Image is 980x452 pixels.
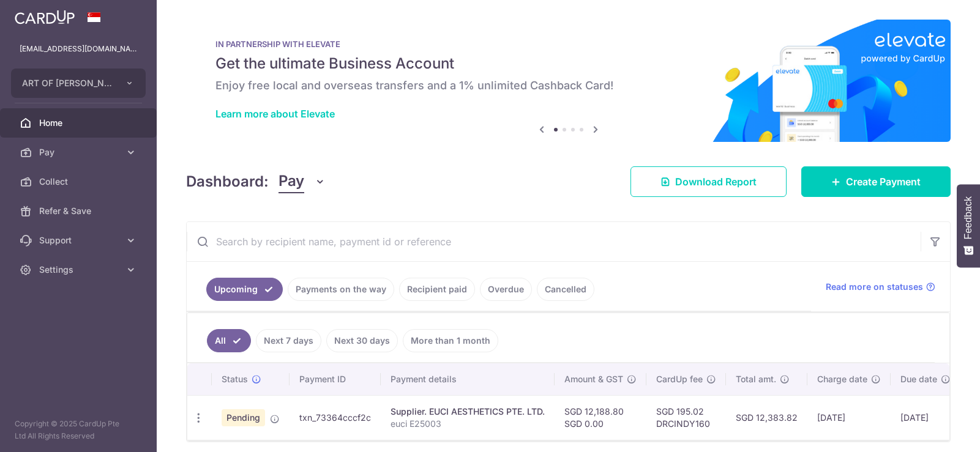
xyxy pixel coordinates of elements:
span: Create Payment [846,174,921,189]
span: Home [39,117,120,129]
span: Status [222,373,248,385]
a: Overdue [480,278,532,301]
button: Feedback - Show survey [957,184,980,267]
button: Pay [279,170,326,193]
span: ART OF [PERSON_NAME]. LTD. [22,77,113,89]
span: Pay [39,146,120,158]
a: Learn more about Elevate [215,108,335,120]
span: Feedback [963,196,974,239]
span: Settings [39,264,120,276]
span: Pay [279,170,304,193]
span: Pending [222,409,265,426]
a: Next 30 days [326,329,398,352]
a: Payments on the way [288,278,394,301]
td: [DATE] [807,395,891,440]
a: More than 1 month [403,329,498,352]
a: Cancelled [537,278,594,301]
a: Recipient paid [399,278,475,301]
button: ART OF [PERSON_NAME]. LTD. [11,69,146,98]
th: Payment details [381,363,555,395]
span: Collect [39,176,120,188]
span: Total amt. [736,373,776,385]
td: SGD 12,383.82 [726,395,807,440]
p: euci E25003 [391,418,545,430]
td: SGD 12,188.80 SGD 0.00 [555,395,646,440]
th: Payment ID [290,363,381,395]
a: All [207,329,251,352]
a: Download Report [630,166,787,197]
div: Supplier. EUCI AESTHETICS PTE. LTD. [391,406,545,418]
a: Create Payment [801,166,951,197]
span: Amount & GST [564,373,623,385]
img: Renovation banner [186,20,951,142]
h5: Get the ultimate Business Account [215,54,921,73]
td: SGD 195.02 DRCINDY160 [646,395,726,440]
h6: Enjoy free local and overseas transfers and a 1% unlimited Cashback Card! [215,78,921,93]
a: Next 7 days [256,329,321,352]
td: [DATE] [891,395,960,440]
p: [EMAIL_ADDRESS][DOMAIN_NAME] [20,43,137,55]
h4: Dashboard: [186,171,269,193]
img: CardUp [15,10,75,24]
span: Refer & Save [39,205,120,217]
a: Read more on statuses [826,281,935,293]
p: IN PARTNERSHIP WITH ELEVATE [215,39,921,49]
input: Search by recipient name, payment id or reference [187,222,921,261]
a: Upcoming [206,278,283,301]
td: txn_73364cccf2c [290,395,381,440]
span: Support [39,234,120,246]
span: Download Report [675,174,757,189]
span: CardUp fee [656,373,703,385]
span: Due date [900,373,937,385]
span: Read more on statuses [826,281,923,293]
span: Charge date [817,373,867,385]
